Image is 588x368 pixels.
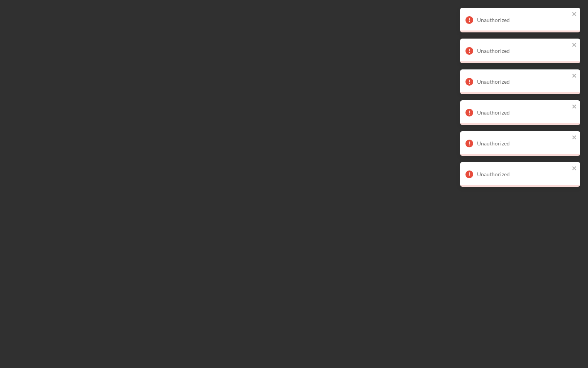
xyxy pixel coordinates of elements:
[477,79,570,85] div: Unauthorized
[572,73,577,80] button: close
[477,110,570,116] div: Unauthorized
[477,48,570,54] div: Unauthorized
[572,165,577,172] button: close
[572,11,577,18] button: close
[477,171,570,177] div: Unauthorized
[572,103,577,111] button: close
[477,17,570,23] div: Unauthorized
[572,134,577,142] button: close
[572,42,577,49] button: close
[477,140,570,147] div: Unauthorized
